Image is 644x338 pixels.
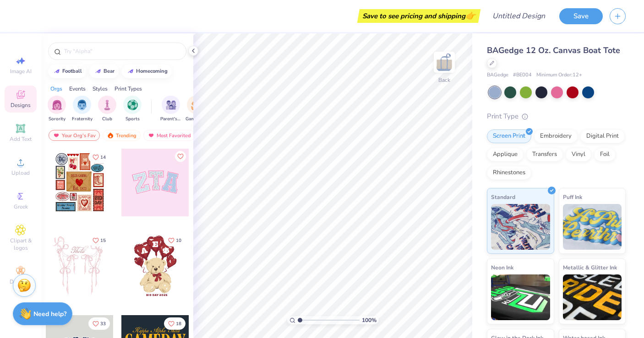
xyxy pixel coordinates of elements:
[89,64,119,78] button: bear
[10,68,32,75] span: Image AI
[102,100,112,110] img: Club Image
[107,132,114,139] img: trending.gif
[536,71,582,79] span: Minimum Order: 12 +
[487,45,620,56] span: BAGedge 12 Oz. Canvas Boat Tote
[176,322,181,326] span: 18
[62,69,82,74] div: football
[160,96,181,123] button: filter button
[115,85,142,93] div: Print Types
[11,102,31,109] span: Designs
[123,96,142,123] div: filter for Sports
[103,130,141,141] div: Trending
[487,111,626,122] div: Print Type
[49,130,100,141] div: Your Org's Fav
[123,96,142,123] button: filter button
[100,238,106,243] span: 15
[88,151,110,163] button: Like
[164,234,186,247] button: Like
[100,322,106,326] span: 33
[127,100,138,110] img: Sports Image
[186,116,207,123] span: Game Day
[175,151,186,162] button: Like
[491,192,515,202] span: Standard
[360,9,478,23] div: Save to see pricing and shipping
[104,69,115,74] div: bear
[88,234,110,247] button: Like
[98,96,116,123] button: filter button
[63,47,180,56] input: Try "Alpha"
[465,10,475,21] span: 👉
[126,116,140,123] span: Sports
[122,64,172,78] button: homecoming
[49,116,65,123] span: Sorority
[487,148,524,161] div: Applique
[487,129,531,143] div: Screen Print
[487,166,531,180] div: Rhinestones
[491,263,513,272] span: Neon Ink
[10,278,32,285] span: Decorate
[186,96,207,123] div: filter for Game Day
[72,96,93,123] button: filter button
[33,310,66,318] strong: Need help?
[534,129,578,143] div: Embroidery
[100,155,106,160] span: 14
[98,96,116,123] div: filter for Club
[491,204,550,250] img: Standard
[435,53,453,71] img: Back
[526,148,563,161] div: Transfers
[191,100,202,110] img: Game Day Image
[160,116,181,123] span: Parent's Weekend
[50,85,62,93] div: Orgs
[93,85,108,93] div: Styles
[487,71,508,79] span: BAGedge
[10,135,32,143] span: Add Text
[72,116,93,123] span: Fraternity
[513,71,532,79] span: # BE004
[166,100,176,110] img: Parent's Weekend Image
[164,317,186,330] button: Like
[563,274,622,320] img: Metallic & Glitter Ink
[48,96,66,123] div: filter for Sorority
[491,274,550,320] img: Neon Ink
[69,85,86,93] div: Events
[559,8,603,24] button: Save
[48,96,66,123] button: filter button
[563,192,582,202] span: Puff Ink
[362,316,377,324] span: 100 %
[580,129,625,143] div: Digital Print
[136,69,168,74] div: homecoming
[563,204,622,250] img: Puff Ink
[147,132,155,139] img: most_fav.gif
[94,69,102,74] img: trend_line.gif
[52,100,62,110] img: Sorority Image
[160,96,181,123] div: filter for Parent's Weekend
[485,7,552,25] input: Untitled Design
[186,96,207,123] button: filter button
[566,148,591,161] div: Vinyl
[594,148,616,161] div: Foil
[11,169,30,177] span: Upload
[88,317,110,330] button: Like
[53,132,60,139] img: most_fav.gif
[5,237,37,252] span: Clipart & logos
[176,238,181,243] span: 10
[143,130,195,141] div: Most Favorited
[72,96,93,123] div: filter for Fraternity
[102,116,112,123] span: Club
[53,69,60,74] img: trend_line.gif
[14,203,28,210] span: Greek
[48,64,86,78] button: football
[438,76,450,84] div: Back
[563,263,617,272] span: Metallic & Glitter Ink
[127,69,134,74] img: trend_line.gif
[77,100,87,110] img: Fraternity Image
